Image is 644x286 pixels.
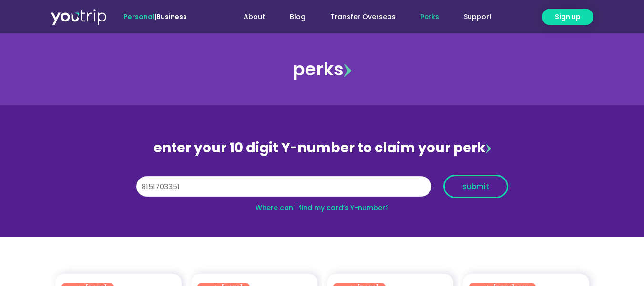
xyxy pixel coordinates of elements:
a: Blog [277,8,318,26]
a: Transfer Overseas [318,8,408,26]
a: Sign up [542,9,593,25]
a: About [231,8,277,26]
span: Personal [123,12,154,21]
a: Support [451,8,504,26]
a: Business [156,12,187,21]
span: | [123,12,187,21]
button: submit [443,175,508,198]
form: Y Number [136,175,508,205]
span: submit [462,183,489,190]
nav: Menu [213,8,504,26]
div: enter your 10 digit Y-number to claim your perk [132,136,513,160]
input: 10 digit Y-number (e.g. 8123456789) [136,176,431,197]
a: Where can I find my card’s Y-number? [256,203,389,212]
a: Perks [408,8,451,26]
span: Sign up [555,12,581,22]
